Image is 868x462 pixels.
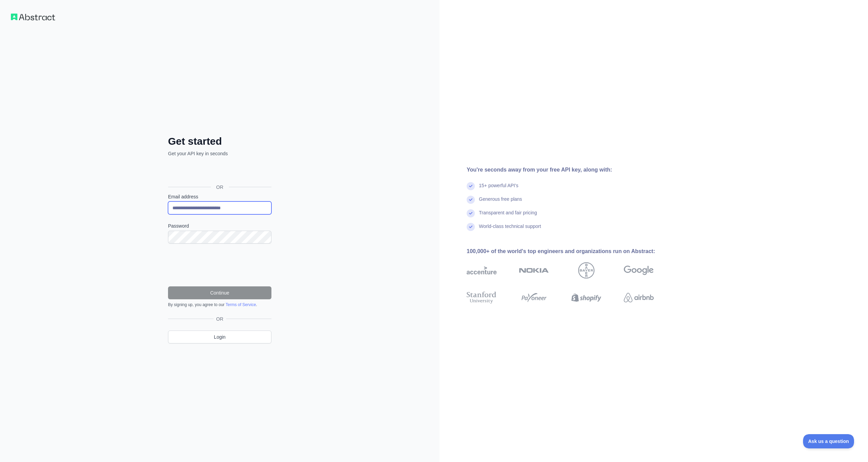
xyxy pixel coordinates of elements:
button: Continue [168,286,271,299]
div: You're seconds away from your free API key, along with: [467,166,675,174]
img: payoneer [519,290,549,305]
iframe: reCAPTCHA [168,252,271,278]
img: check mark [467,209,475,217]
a: Terms of Service [226,302,256,307]
div: By signing up, you agree to our . [168,302,271,307]
iframe: Sign in with Google Button [165,164,273,179]
img: shopify [571,290,601,305]
img: stanford university [467,290,497,305]
img: Workflow [11,14,55,20]
label: Password [168,223,271,229]
iframe: Toggle Customer Support [803,434,854,448]
div: 100,000+ of the world's top engineers and organizations run on Abstract: [467,247,675,255]
div: 15+ powerful API's [479,182,518,196]
div: Transparent and fair pricing [479,209,537,223]
img: check mark [467,223,475,231]
img: accenture [467,262,497,279]
div: Generous free plans [479,196,522,209]
img: check mark [467,196,475,204]
a: Login [168,331,271,343]
span: OR [211,184,229,191]
label: Email address [168,193,271,200]
h2: Get started [168,135,271,147]
img: nokia [519,262,549,279]
p: Get your API key in seconds [168,150,271,157]
img: check mark [467,182,475,190]
img: airbnb [624,290,654,305]
span: OR [214,316,226,322]
img: google [624,262,654,279]
div: World-class technical support [479,223,541,236]
img: bayer [578,262,595,279]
